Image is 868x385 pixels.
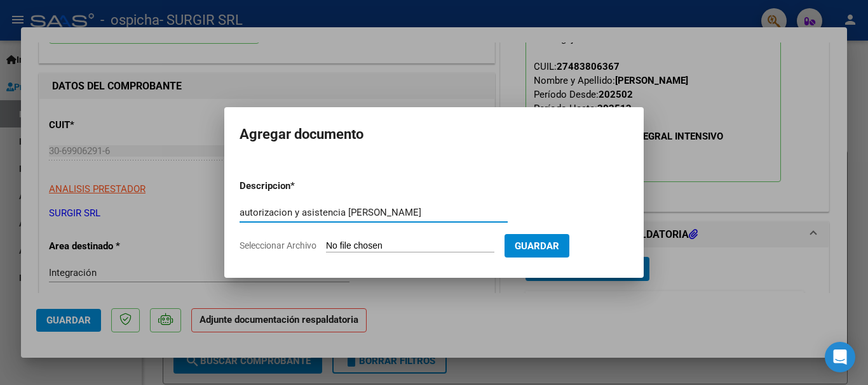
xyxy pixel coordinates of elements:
button: Guardar [505,234,569,258]
span: Guardar [515,240,559,252]
span: Seleccionar Archivo [240,240,316,251]
p: Descripcion [240,179,356,193]
h2: Agregar documento [240,122,628,147]
div: Open Intercom Messenger [825,342,855,372]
